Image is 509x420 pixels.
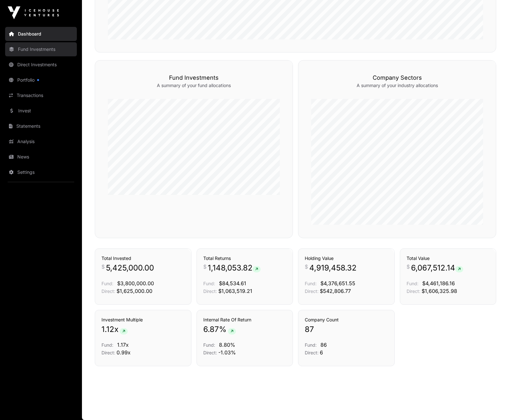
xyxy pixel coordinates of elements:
span: 1.12 [101,324,114,335]
h3: Holding Value [305,255,388,262]
span: $ [203,263,206,271]
span: 8.80% [219,342,235,348]
span: Direct: [101,288,115,294]
a: Direct Investments [5,58,77,72]
span: Direct: [203,288,217,294]
span: $ [407,263,410,271]
img: Icehouse Ventures Logo [8,6,59,19]
span: Direct: [203,350,217,355]
span: $1,606,325.98 [422,288,457,294]
span: % [219,324,227,335]
span: Direct: [305,288,319,294]
span: 5,425,000.00 [106,263,154,273]
span: $3,800,000.00 [117,280,154,287]
span: 6,067,512.14 [411,263,463,273]
span: 1.17x [117,342,129,348]
h3: Internal Rate Of Return [203,317,287,323]
p: A summary of your industry allocations [311,82,483,89]
a: Statements [5,119,77,133]
span: 0.99x [117,349,131,356]
span: 4,919,458.32 [309,263,357,273]
span: 86 [320,342,327,348]
span: $ [305,263,308,271]
span: $4,376,651.55 [320,280,355,287]
span: Direct: [101,350,115,355]
a: Dashboard [5,27,77,41]
a: Settings [5,165,77,179]
span: 87 [305,324,314,335]
a: Analysis [5,134,77,149]
span: Fund: [305,342,317,348]
span: $84,534.61 [219,280,246,287]
a: Invest [5,104,77,118]
span: Fund: [101,281,113,286]
span: 6 [320,349,323,356]
p: A summary of your fund allocations [108,82,280,89]
h3: Investment Multiple [101,317,185,323]
span: Fund: [407,281,418,286]
span: Fund: [305,281,317,286]
span: x [114,324,118,335]
span: Direct: [407,288,420,294]
h3: Total Invested [101,255,185,262]
h3: Total Value [407,255,490,262]
span: Fund: [101,342,113,348]
span: $4,461,186.16 [422,280,455,287]
a: Transactions [5,88,77,102]
h3: Company Count [305,317,388,323]
span: $1,625,000.00 [117,288,152,294]
span: Direct: [305,350,319,355]
a: Fund Investments [5,42,77,56]
span: -1.03% [218,349,236,356]
span: Fund: [203,281,215,286]
h3: Company Sectors [311,73,483,82]
span: $1,063,519.21 [218,288,252,294]
a: Portfolio [5,73,77,87]
span: 6.87 [203,324,219,335]
a: News [5,150,77,164]
span: $ [101,263,105,271]
span: Fund: [203,342,215,348]
h3: Fund Investments [108,73,280,82]
iframe: Chat Widget [477,389,509,420]
h3: Total Returns [203,255,287,262]
span: 1,148,053.82 [208,263,261,273]
span: $542,806.77 [320,288,351,294]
